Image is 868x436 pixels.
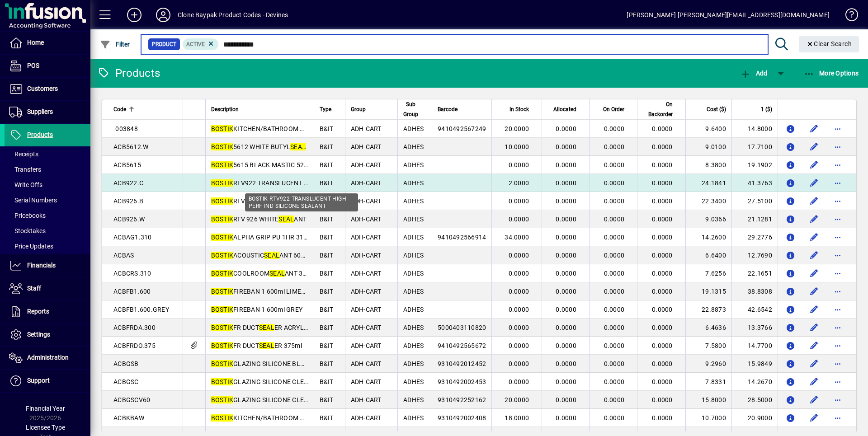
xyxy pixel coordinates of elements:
[211,270,314,277] span: COOLROOM ANT 300g
[211,288,322,295] span: FIREBAN 1 600ml LIMESTONE
[5,323,90,346] a: Settings
[731,120,778,138] td: 14.8000
[807,140,821,154] button: Edit
[320,324,334,331] span: B&IT
[211,143,234,150] em: BOSTIK
[807,375,821,389] button: Edit
[652,270,673,277] span: 0.0000
[652,360,673,367] span: 0.0000
[643,99,680,119] div: On Backorder
[403,252,424,259] span: ADHES
[731,138,778,156] td: 17.7100
[652,179,673,187] span: 0.0000
[556,378,576,385] span: 0.0000
[509,104,529,114] span: In Stock
[27,108,53,115] span: Suppliers
[685,282,731,300] td: 19.1315
[652,306,673,313] span: 0.0000
[604,288,625,295] span: 0.0000
[556,270,576,277] span: 0.0000
[320,104,340,114] div: Type
[604,342,625,349] span: 0.0000
[403,99,426,119] div: Sub Group
[685,210,731,228] td: 9.0366
[604,234,625,241] span: 0.0000
[403,270,424,277] span: ADHES
[685,264,731,282] td: 7.6256
[211,179,407,187] span: RTV922 TRANSLUCENT HIGH PERF IND SILICONE ANT
[5,55,90,77] a: POS
[509,270,529,277] span: 0.0000
[509,179,529,187] span: 2.0000
[807,158,821,172] button: Edit
[509,378,529,385] span: 0.0000
[604,216,625,223] span: 0.0000
[731,246,778,264] td: 12.7690
[556,197,576,205] span: 0.0000
[604,143,625,150] span: 0.0000
[351,125,382,132] span: ADH-CART
[259,324,274,331] em: SEAL
[652,378,673,385] span: 0.0000
[211,234,234,241] em: BOSTIK
[97,66,160,80] div: Products
[113,342,156,349] span: ACBFRDO.375
[830,230,845,244] button: More options
[731,192,778,210] td: 27.5100
[5,146,90,162] a: Receipts
[830,338,845,353] button: More options
[113,143,148,150] span: ACB5612.W
[652,216,673,223] span: 0.0000
[509,197,529,205] span: 0.0000
[152,40,176,49] span: Product
[685,300,731,319] td: 22.8873
[802,65,861,81] button: More Options
[27,85,58,92] span: Customers
[731,282,778,300] td: 38.8308
[320,306,334,313] span: B&IT
[100,41,130,48] span: Filter
[186,41,205,47] span: Active
[731,228,778,246] td: 29.2776
[403,288,424,295] span: ADHES
[731,156,778,174] td: 19.1902
[643,99,672,119] span: On Backorder
[438,360,486,367] span: 9310492012452
[351,270,382,277] span: ADH-CART
[113,360,139,367] span: ACBGSB
[320,143,334,150] span: B&IT
[211,125,354,132] span: KITCHEN/BATHROOM WHT NC 375g (20)
[9,212,46,219] span: Pricebooks
[604,125,625,132] span: 0.0000
[113,234,152,241] span: ACBAG1.310
[509,252,529,259] span: 0.0000
[351,179,382,187] span: ADH-CART
[509,360,529,367] span: 0.0000
[556,360,576,367] span: 0.0000
[652,125,673,132] span: 0.0000
[113,306,169,313] span: ACBFB1.600.GREY
[9,150,38,158] span: Receipts
[113,378,139,385] span: ACBGSC
[351,306,382,313] span: ADH-CART
[839,2,857,31] a: Knowledge Base
[556,342,576,349] span: 0.0000
[652,288,673,295] span: 0.0000
[731,373,778,391] td: 14.2670
[5,347,90,369] a: Administration
[9,181,42,188] span: Write Offs
[211,306,303,313] span: FIREBAN 1 600ml GREY
[807,122,821,136] button: Edit
[685,192,731,210] td: 22.3400
[505,143,529,150] span: 10.0000
[211,342,302,349] span: FR DUCT ER 375ml
[211,197,234,205] em: BOSTIK
[211,216,234,223] em: BOSTIK
[438,378,486,385] span: 9310492002453
[652,143,673,150] span: 0.0000
[5,239,90,254] a: Price Updates
[438,234,486,241] span: 9410492566914
[320,125,334,132] span: B&IT
[113,270,151,277] span: ACBCRS.310
[351,342,382,349] span: ADH-CART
